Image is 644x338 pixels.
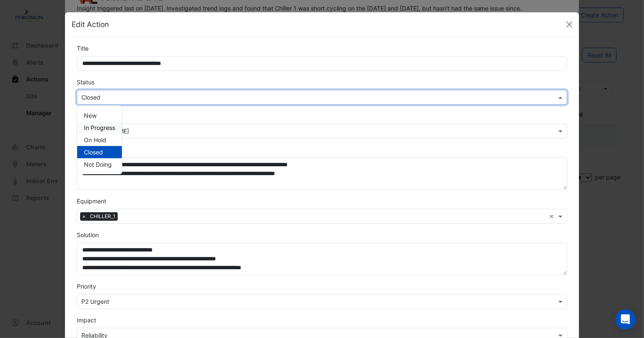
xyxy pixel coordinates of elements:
[563,18,576,31] button: Close
[80,212,88,221] span: ×
[615,309,636,330] div: Open Intercom Messenger
[84,112,97,119] span: New
[77,197,106,206] label: Equipment
[77,44,89,53] label: Title
[72,19,109,30] h5: Edit Action
[84,149,103,156] span: Closed
[77,230,99,239] label: Solution
[77,282,96,291] label: Priority
[88,212,118,221] span: CHILLER_1
[77,316,96,324] label: Impact
[77,105,122,174] ng-dropdown-panel: Options list
[84,161,112,168] span: Not Doing
[84,136,106,143] span: On Hold
[549,212,556,221] span: Clear
[84,124,115,131] span: In Progress
[77,78,94,87] label: Status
